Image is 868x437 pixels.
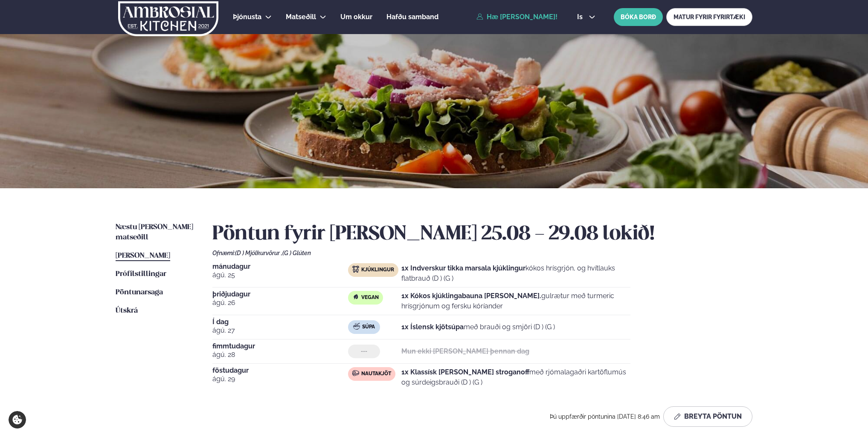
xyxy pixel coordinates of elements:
span: --- [361,348,367,355]
span: ágú. 28 [212,350,348,360]
span: Kjúklingur [361,267,394,273]
a: [PERSON_NAME] [116,251,170,261]
span: Næstu [PERSON_NAME] matseðill [116,224,193,241]
span: ágú. 26 [212,298,348,308]
img: Vegan.svg [352,293,359,300]
a: Cookie settings [9,411,26,428]
img: logo [117,1,219,36]
p: gulrætur með turmeric hrísgrjónum og fersku kóríander [401,291,630,311]
span: ágú. 25 [212,270,348,280]
a: Hafðu samband [386,12,438,22]
a: Hæ [PERSON_NAME]! [476,13,557,21]
button: Breyta Pöntun [663,406,752,427]
span: (G ) Glúten [282,250,311,256]
a: Útskrá [116,306,138,316]
a: Matseðill [286,12,316,22]
strong: 1x Klassísk [PERSON_NAME] stroganoff [401,368,529,376]
span: [PERSON_NAME] [116,252,170,259]
span: Súpa [362,324,375,331]
span: Prófílstillingar [116,270,166,278]
a: MATUR FYRIR FYRIRTÆKI [666,8,752,26]
span: ágú. 29 [212,374,348,384]
span: fimmtudagur [212,343,348,350]
button: BÓKA BORÐ [614,8,663,26]
p: með rjómalagaðri kartöflumús og súrdeigsbrauði (D ) (G ) [401,367,630,388]
span: Hafðu samband [386,13,438,21]
span: ágú. 27 [212,325,348,336]
span: is [577,14,585,20]
span: Útskrá [116,307,138,314]
img: soup.svg [353,323,360,330]
span: mánudagur [212,263,348,270]
strong: 1x Íslensk kjötsúpa [401,323,464,331]
span: Matseðill [286,13,316,21]
img: chicken.svg [352,266,359,273]
strong: 1x Indverskur tikka marsala kjúklingur [401,264,525,272]
span: þriðjudagur [212,291,348,298]
img: beef.svg [352,370,359,377]
h2: Pöntun fyrir [PERSON_NAME] 25.08 - 29.08 lokið! [212,222,752,246]
a: Næstu [PERSON_NAME] matseðill [116,222,195,243]
span: Þú uppfærðir pöntunina [DATE] 8:46 am [550,413,660,420]
span: (D ) Mjólkurvörur , [235,250,282,256]
strong: 1x Kókos kjúklingabauna [PERSON_NAME]. [401,292,541,300]
a: Pöntunarsaga [116,287,163,298]
strong: Mun ekki [PERSON_NAME] þennan dag [401,347,529,355]
a: Prófílstillingar [116,269,166,279]
span: Um okkur [340,13,372,21]
span: Nautakjöt [361,371,391,377]
span: Þjónusta [233,13,261,21]
a: Um okkur [340,12,372,22]
p: kókos hrísgrjón, og hvítlauks flatbrauð (D ) (G ) [401,263,630,284]
p: með brauði og smjöri (D ) (G ) [401,322,555,332]
span: föstudagur [212,367,348,374]
span: Vegan [361,294,379,301]
a: Þjónusta [233,12,261,22]
span: Pöntunarsaga [116,289,163,296]
button: is [570,14,602,20]
span: Í dag [212,319,348,325]
div: Ofnæmi: [212,250,752,256]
